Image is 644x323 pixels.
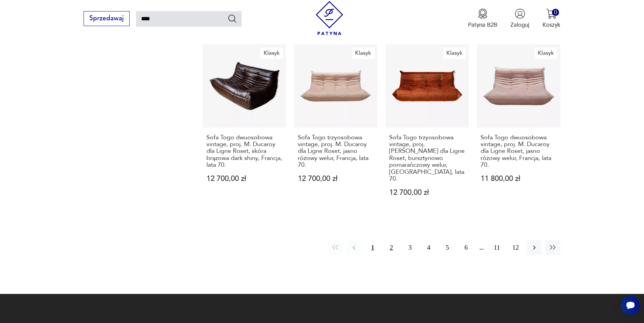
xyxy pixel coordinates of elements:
p: 12 700,00 zł [389,189,465,196]
h3: Sofa Togo dwuosobowa vintage, proj. M. Ducaroy dla Ligne Roset, skóra brązowa dark shiny, Francja... [206,134,283,169]
button: 5 [440,240,455,255]
a: KlasykSofa Togo dwuosobowa vintage, proj. M. Ducaroy dla Ligne Roset, jasno różowy welur, Francja... [477,44,560,212]
p: 12 700,00 zł [206,175,283,182]
img: Ikona medalu [478,8,488,19]
button: 11 [490,240,504,255]
button: 6 [459,240,473,255]
a: KlasykSofa Togo trzyosobowa vintage, proj. M. Ducaroy dla Ligne Roset, bursztynowo pomarańczowy w... [385,44,469,212]
a: Ikona medaluPatyna B2B [468,8,497,29]
a: Sprzedawaj [84,16,129,22]
p: Patyna B2B [468,21,497,29]
button: 0Koszyk [542,8,560,29]
a: KlasykSofa Togo dwuosobowa vintage, proj. M. Ducaroy dla Ligne Roset, skóra brązowa dark shiny, F... [203,44,286,212]
p: Koszyk [542,21,560,29]
button: 2 [384,240,399,255]
img: Patyna - sklep z meblami i dekoracjami vintage [312,1,347,35]
img: Ikona koszyka [546,8,557,19]
button: 3 [403,240,417,255]
a: KlasykSofa Togo trzyosobowa vintage, proj. M. Ducaroy dla Ligne Roset, jasno różowy welur, Francj... [294,44,377,212]
p: Zaloguj [510,21,529,29]
button: Szukaj [227,14,237,23]
h3: Sofa Togo trzyosobowa vintage, proj. M. Ducaroy dla Ligne Roset, jasno różowy welur, Francja, lat... [298,134,374,169]
h3: Sofa Togo dwuosobowa vintage, proj. M. Ducaroy dla Ligne Roset, jasno różowy welur, Francja, lata... [481,134,557,169]
div: 0 [552,9,559,16]
h3: Sofa Togo trzyosobowa vintage, proj. [PERSON_NAME] dla Ligne Roset, bursztynowo pomarańczowy welu... [389,134,465,183]
button: 1 [365,240,380,255]
p: 12 700,00 zł [298,175,374,182]
p: 11 800,00 zł [481,175,557,182]
button: Zaloguj [510,8,529,29]
iframe: Smartsupp widget button [621,296,640,315]
button: Sprzedawaj [84,11,129,26]
img: Ikonka użytkownika [515,8,525,19]
button: Patyna B2B [468,8,497,29]
button: 12 [508,240,523,255]
button: 4 [421,240,436,255]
